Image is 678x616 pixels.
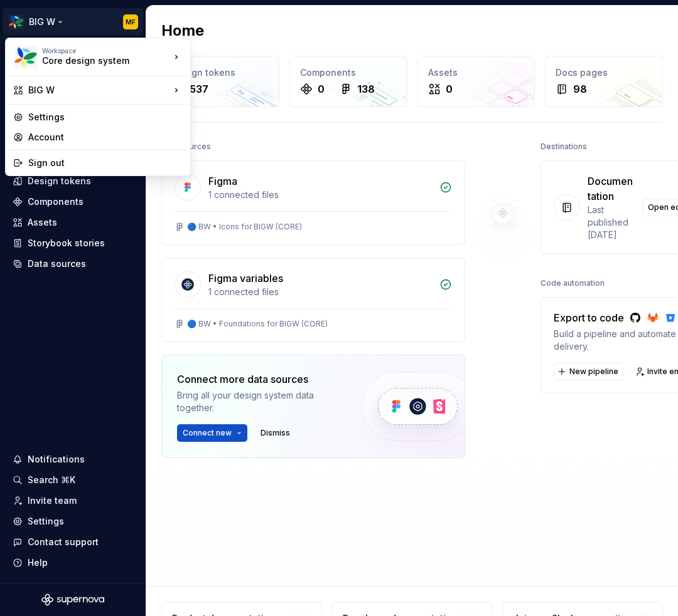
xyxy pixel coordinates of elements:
[42,55,149,67] div: Core design system
[42,47,170,55] div: Workspace
[28,131,183,144] div: Account
[28,84,170,97] div: BIG W
[28,157,183,169] div: Sign out
[28,111,183,123] div: Settings
[14,46,37,68] img: 551ca721-6c59-42a7-accd-e26345b0b9d6.png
